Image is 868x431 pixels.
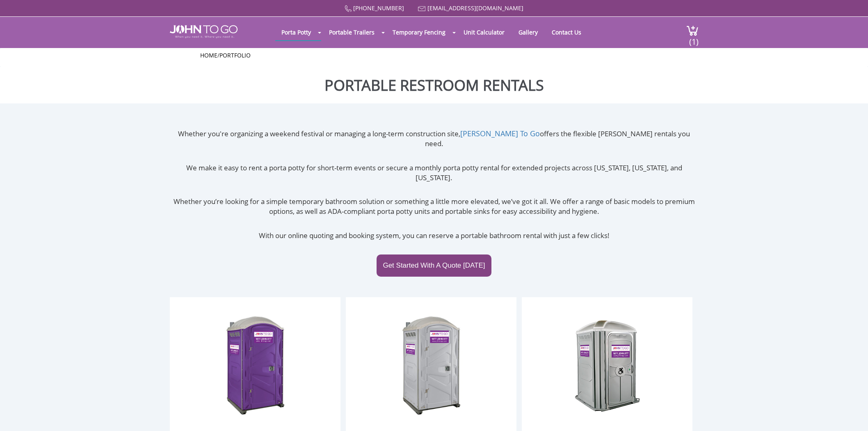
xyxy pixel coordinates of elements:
[275,24,317,40] a: Porta Potty
[170,25,238,38] img: JOHN to go
[200,51,217,59] a: Home
[353,4,404,12] a: [PHONE_NUMBER]
[377,254,491,277] a: Get Started With A Quote [DATE]
[170,163,699,183] p: We make it easy to rent a porta potty for short-term events or secure a monthly porta potty renta...
[386,24,452,40] a: Temporary Fencing
[170,231,699,241] p: With our online quoting and booking system, you can reserve a portable bathroom rental with just ...
[170,128,699,149] p: Whether you're organizing a weekend festival or managing a long-term construction site, offers th...
[686,25,699,36] img: cart a
[427,4,523,12] a: [EMAIL_ADDRESS][DOMAIN_NAME]
[345,5,352,12] img: Call
[323,24,381,40] a: Portable Trailers
[200,51,668,60] ul: /
[170,197,699,217] p: Whether you’re looking for a simple temporary bathroom solution or something a little more elevat...
[546,24,587,40] a: Contact Us
[835,398,868,431] button: Live Chat
[219,51,251,59] a: Portfolio
[689,30,699,47] span: (1)
[457,24,511,40] a: Unit Calculator
[418,6,426,11] img: Mail
[460,128,540,138] a: [PERSON_NAME] To Go
[512,24,544,40] a: Gallery
[574,314,640,416] img: ADA Handicapped Accessible Unit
